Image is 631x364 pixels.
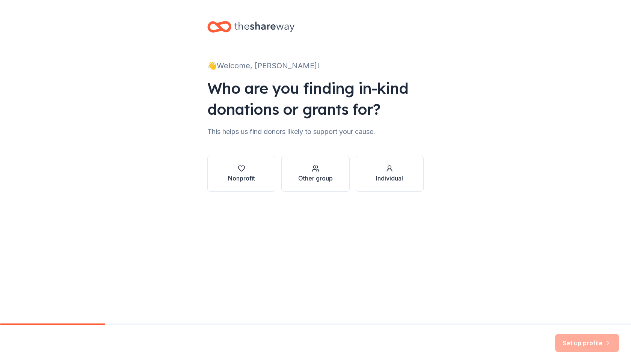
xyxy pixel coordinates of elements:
[207,126,424,138] div: This helps us find donors likely to support your cause.
[376,174,403,183] div: Individual
[298,174,333,183] div: Other group
[356,156,424,192] button: Individual
[281,156,349,192] button: Other group
[207,78,424,120] div: Who are you finding in-kind donations or grants for?
[207,60,424,72] div: 👋 Welcome, [PERSON_NAME]!
[228,174,255,183] div: Nonprofit
[207,156,275,192] button: Nonprofit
